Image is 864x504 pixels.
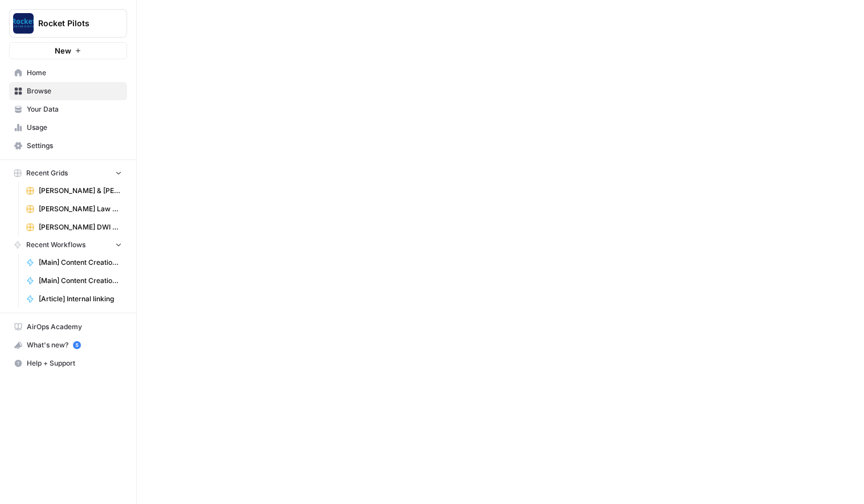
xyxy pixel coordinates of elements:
a: [PERSON_NAME] DWI & Criminal Defense Lawyers [21,218,127,236]
a: 5 [73,341,81,349]
a: Usage [9,118,127,137]
a: Home [9,64,127,82]
text: 5 [75,342,78,348]
button: What's new? 5 [9,336,127,354]
span: [Article] Internal linking [39,294,122,304]
a: Your Data [9,100,127,118]
a: [Main] Content Creation Article [21,253,127,272]
button: Recent Grids [9,165,127,182]
span: Recent Workflows [26,240,85,250]
a: [Main] Content Creation Brief [21,272,127,290]
span: [Main] Content Creation Brief [39,276,122,286]
span: Usage [27,122,122,133]
span: Browse [27,86,122,96]
span: Recent Grids [26,168,68,178]
img: Rocket Pilots Logo [13,13,34,34]
a: Browse [9,82,127,100]
span: [Main] Content Creation Article [39,257,122,268]
span: Home [27,68,122,78]
span: [PERSON_NAME] & [PERSON_NAME] [US_STATE] Car Accident Lawyers [39,186,122,196]
span: New [55,45,71,56]
button: Help + Support [9,354,127,372]
span: Help + Support [27,358,122,368]
span: Rocket Pilots [38,18,107,29]
div: What's new? [10,337,127,354]
button: Workspace: Rocket Pilots [9,9,127,38]
span: Settings [27,141,122,151]
button: New [9,42,127,59]
a: AirOps Academy [9,318,127,336]
span: [PERSON_NAME] Law Personal Injury & Car Accident Lawyers [39,204,122,214]
a: Settings [9,137,127,155]
span: AirOps Academy [27,322,122,332]
a: [Article] Internal linking [21,290,127,308]
a: [PERSON_NAME] Law Personal Injury & Car Accident Lawyers [21,200,127,218]
span: Your Data [27,104,122,114]
span: [PERSON_NAME] DWI & Criminal Defense Lawyers [39,222,122,232]
a: [PERSON_NAME] & [PERSON_NAME] [US_STATE] Car Accident Lawyers [21,182,127,200]
button: Recent Workflows [9,236,127,253]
